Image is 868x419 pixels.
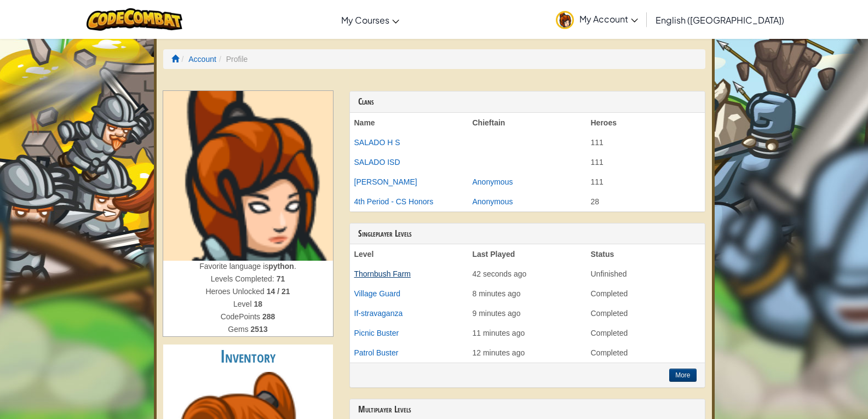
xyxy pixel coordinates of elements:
[221,312,262,321] span: CodePoints
[262,312,275,321] strong: 288
[650,5,790,35] a: English ([GEOGRAPHIC_DATA])
[587,192,705,211] td: 28
[267,287,290,296] strong: 14 / 21
[468,323,587,343] td: 11 minutes ago
[468,343,587,363] td: 12 minutes ago
[188,55,216,64] a: Account
[587,284,705,303] td: Completed
[341,14,389,26] span: My Courses
[277,274,285,283] strong: 71
[354,309,403,318] a: If-stravaganza
[87,8,182,31] img: CodeCombat logo
[254,300,262,308] strong: 18
[587,152,705,172] td: 111
[354,158,400,167] a: SALADO ISD
[358,97,697,107] h3: Clans
[669,369,696,382] button: More
[579,13,638,25] span: My Account
[354,348,399,357] a: Patrol Buster
[350,244,468,264] th: Level
[587,323,705,343] td: Completed
[205,287,266,296] span: Heroes Unlocked
[354,177,417,186] a: [PERSON_NAME]
[251,325,268,334] strong: 2513
[268,262,294,271] strong: python
[468,244,587,264] th: Last Played
[550,2,643,37] a: My Account
[354,197,434,206] a: 4th Period - CS Honors
[199,262,268,271] span: Favorite language is
[468,113,587,133] th: Chieftain
[587,264,705,284] td: Unfinished
[473,177,513,186] a: Anonymous
[233,300,254,308] span: Level
[354,269,411,278] a: Thornbush Farm
[587,343,705,363] td: Completed
[587,133,705,152] td: 111
[656,14,784,26] span: English ([GEOGRAPHIC_DATA])
[358,405,697,415] h3: Multiplayer Levels
[350,113,468,133] th: Name
[358,229,697,239] h3: Singleplayer Levels
[587,244,705,264] th: Status
[354,138,400,147] a: SALADO H S
[294,262,296,271] span: .
[468,303,587,323] td: 9 minutes ago
[468,264,587,284] td: 42 seconds ago
[336,5,405,35] a: My Courses
[556,11,574,29] img: avatar
[228,325,250,334] span: Gems
[211,274,277,283] span: Levels Completed:
[216,54,248,65] li: Profile
[354,289,401,298] a: Village Guard
[587,303,705,323] td: Completed
[468,284,587,303] td: 8 minutes ago
[587,113,705,133] th: Heroes
[473,197,513,206] a: Anonymous
[587,172,705,192] td: 111
[354,329,399,337] a: Picnic Buster
[163,345,333,369] h2: Inventory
